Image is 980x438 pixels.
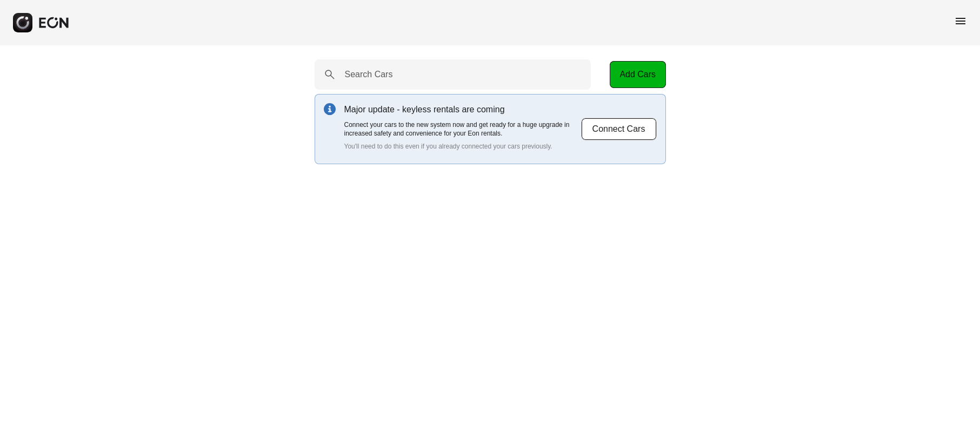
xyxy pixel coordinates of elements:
button: Add Cars [610,61,666,88]
span: menu [954,15,967,28]
img: info [324,103,336,115]
label: Search Cars [345,68,393,81]
p: You'll need to do this even if you already connected your cars previously. [344,142,581,151]
p: Connect your cars to the new system now and get ready for a huge upgrade in increased safety and ... [344,120,581,138]
p: Major update - keyless rentals are coming [344,103,581,116]
button: Connect Cars [581,118,657,140]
